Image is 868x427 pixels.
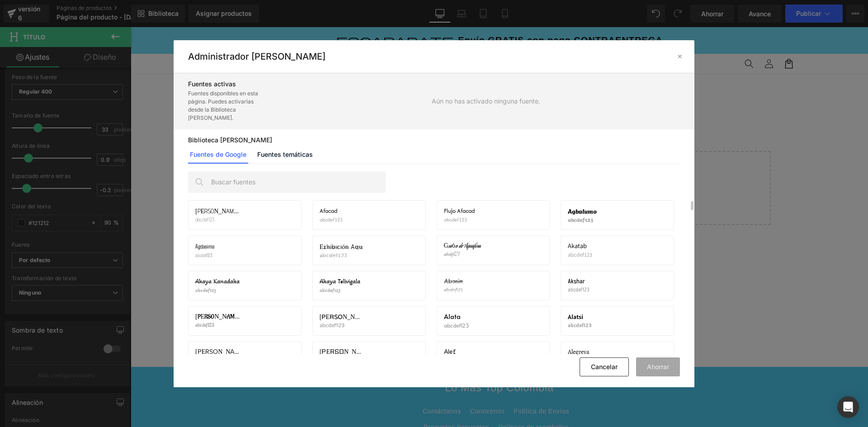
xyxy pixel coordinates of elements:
[383,380,439,388] font: Política de Envíos
[188,136,272,144] font: Biblioteca [PERSON_NAME]
[568,286,590,294] font: abcdef123
[195,207,250,215] font: [PERSON_NAME] Pro
[636,357,680,376] button: Ahorrar
[195,348,246,356] font: [PERSON_NAME]
[75,33,96,40] font: INICIO
[195,287,216,293] font: abcdef123
[368,392,438,408] a: Políticas de reembolso
[368,396,438,404] font: Políticas de reembolso
[331,32,403,41] img: LOMASTOP COLOMBIA
[568,216,593,223] font: abcdef123
[444,216,467,223] font: abcdef123
[383,376,439,392] a: Política de Envíos
[293,392,359,408] a: Preguntas frecuentes
[293,396,359,404] font: Preguntas frecuentes
[432,97,540,105] font: Aún no has activado ninguna fuente.
[257,150,313,158] font: Fuentes temáticas
[320,251,347,259] font: abcdef123
[568,251,592,258] font: abcdef123
[568,206,597,216] font: Agbalumo
[444,286,462,294] font: abcdef123
[373,145,454,163] a: Agregar sección única
[444,322,469,329] font: abcdef123
[287,170,451,177] font: o arrastrar y soltar elementos desde la barra lateral izquierda
[444,241,481,251] font: Guión de Aguafina
[568,313,583,321] font: Alatsi
[101,27,149,46] a: CATÁLOGO
[195,216,214,223] font: abcdef123
[320,206,337,215] font: Afacad
[340,380,374,388] font: Conocenos
[568,322,592,328] font: abcdef123
[320,277,360,285] font: Akaya Telivigala
[444,277,463,286] font: Akronim
[188,90,258,121] font: Fuentes disponibles en esta página. Puedes activarlas desde la Biblioteca [PERSON_NAME].
[320,313,372,321] font: [PERSON_NAME]
[568,347,590,356] font: Alegreya
[149,27,211,46] a: CONTÁCTANOS
[320,322,344,329] font: abcdef123
[837,396,859,418] div: Abrir Intercom Messenger
[320,348,373,356] font: [PERSON_NAME]
[647,363,669,371] font: Ahorrar
[188,80,236,88] font: Fuentes activas
[320,287,340,293] font: abcdef123
[301,150,348,158] font: Explorar bloques
[195,59,542,75] font: Envío Gratis A Todo Colombia y Paga Contra Entrega
[320,216,343,223] font: abcdef123
[580,357,629,376] button: Cancelar
[444,250,459,259] font: abcdef123
[284,145,365,163] a: Explorar bloques
[327,8,532,18] font: Envío GRATIS con pago CONTRAENTREGA
[609,27,628,47] summary: Búsqueda
[444,206,475,215] font: Flujo Afacad
[320,241,363,251] font: Exhibición Agu
[190,150,246,158] font: Fuentes de Google
[154,33,205,40] font: CONTÁCTANOS
[568,242,587,250] font: Akatab
[195,277,240,285] font: Akaya Kanadaka
[444,347,456,356] font: Alef
[314,355,423,366] font: Lo Más Top Colombia
[292,379,330,392] a: Contáctanos
[195,242,214,250] font: Agdasima
[188,51,325,62] font: Administrador [PERSON_NAME]
[195,313,241,320] font: [PERSON_NAME]
[195,322,214,328] font: abcdef123
[340,376,374,392] a: Conocenos
[591,363,618,371] font: Cancelar
[292,380,330,388] font: Contáctanos
[107,33,144,40] font: CATÁLOGO
[444,312,461,321] font: Alata
[70,27,101,46] a: INICIO
[205,6,323,20] font: escaparate
[207,172,385,192] input: Buscar fuentes
[382,150,444,158] font: Agregar sección única
[195,252,212,258] font: abcdef123
[568,277,585,286] font: Akshar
